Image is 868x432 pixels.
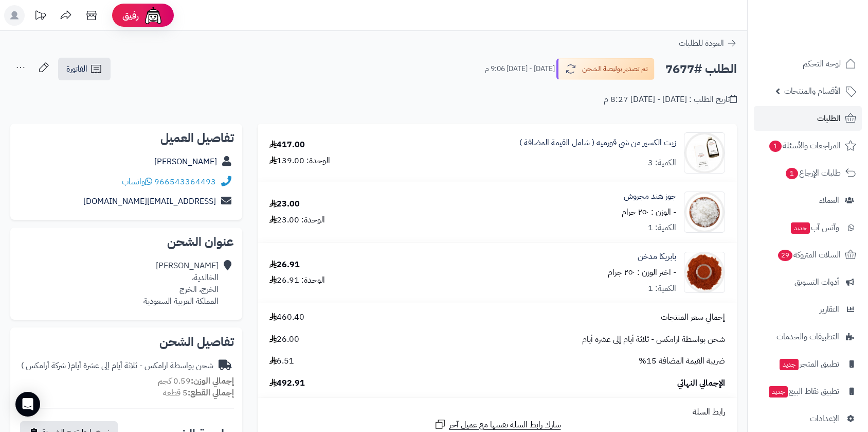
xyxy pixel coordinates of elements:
img: 1667489028-C7628D2A-21CB-4ECE-ABDA-869F195B5451-90x90.JPEG [684,132,725,174]
a: زيت الكسير من شي قورميه ( شامل القيمة المضافة ) [519,137,676,149]
a: تطبيق المتجرجديد [754,352,862,376]
span: شارك رابط السلة نفسها مع عميل آخر [449,419,561,431]
div: تاريخ الطلب : [DATE] - [DATE] 8:27 م [604,94,737,106]
span: 492.91 [269,377,305,389]
span: السلات المتروكة [777,248,841,262]
span: شحن بواسطة ارامكس - ثلاثة أيام إلى عشرة أيام [582,334,725,345]
span: وآتس آب [790,220,839,235]
span: 29 [778,250,792,261]
div: رابط السلة [262,406,733,418]
a: طلبات الإرجاع1 [754,161,862,185]
a: السلات المتروكة29 [754,243,862,267]
div: 26.91 [269,259,300,271]
span: الأقسام والمنتجات [784,84,841,98]
span: الإجمالي النهائي [677,377,725,389]
img: ai-face.png [143,5,164,26]
div: الكمية: 3 [648,157,676,169]
div: [PERSON_NAME] الخالدية، الخرج، الخرج المملكة العربية السعودية [143,260,219,307]
a: العملاء [754,188,862,213]
div: الوحدة: 23.00 [269,214,325,226]
img: 4077a5ac049007377db45c4a8006909bf6e-90x90.jpg [684,192,725,233]
small: 0.59 كجم [158,375,234,387]
a: [EMAIL_ADDRESS][DOMAIN_NAME] [83,195,216,208]
span: التطبيقات والخدمات [776,330,839,344]
span: الإعدادات [810,411,839,426]
span: لوحة التحكم [803,57,841,71]
small: [DATE] - [DATE] 9:06 م [485,64,555,74]
a: تحديثات المنصة [27,5,53,28]
span: إجمالي سعر المنتجات [661,312,725,323]
span: المراجعات والأسئلة [768,139,841,153]
span: العملاء [819,193,839,208]
span: الطلبات [817,111,841,126]
div: الكمية: 1 [648,283,676,295]
a: بابريكا مدخن [638,251,676,263]
a: التطبيقات والخدمات [754,324,862,349]
div: الوحدة: 139.00 [269,155,330,167]
button: تم تصدير بوليصة الشحن [556,58,655,80]
a: الإعدادات [754,406,862,431]
span: أدوات التسويق [794,275,839,289]
span: 1 [769,141,782,152]
strong: إجمالي القطع: [188,387,234,399]
a: جوز هند مجروش [624,191,676,202]
div: Open Intercom Messenger [15,392,40,417]
a: [PERSON_NAME] [154,155,217,168]
span: 26.00 [269,334,299,345]
a: تطبيق نقاط البيعجديد [754,379,862,404]
h2: عنوان الشحن [19,236,234,248]
a: لوحة التحكم [754,51,862,76]
a: أدوات التسويق [754,270,862,295]
span: رفيق [122,9,139,22]
strong: إجمالي الوزن: [191,375,234,387]
span: 1 [786,168,798,179]
a: وآتس آبجديد [754,215,862,240]
a: العودة للطلبات [679,37,737,49]
a: التقارير [754,297,862,322]
span: 460.40 [269,312,304,323]
span: الفاتورة [66,63,87,75]
span: جديد [791,222,810,234]
small: - اختر الوزن : ٢٥٠ جرام [608,266,676,279]
span: طلبات الإرجاع [785,166,841,180]
span: جديد [769,386,788,398]
span: تطبيق نقاط البيع [768,384,839,399]
h2: الطلب #7677 [665,59,737,80]
span: جديد [780,359,799,370]
span: العودة للطلبات [679,37,724,49]
div: الكمية: 1 [648,222,676,234]
div: شحن بواسطة ارامكس - ثلاثة أيام إلى عشرة أيام [21,360,213,372]
div: الوحدة: 26.91 [269,274,325,286]
div: 417.00 [269,139,305,151]
a: الطلبات [754,106,862,131]
h2: تفاصيل العميل [19,132,234,144]
a: 966543364493 [154,176,216,188]
span: 6.51 [269,355,294,367]
img: logo-2.png [798,29,858,50]
small: 5 قطعة [163,387,234,399]
a: المراجعات والأسئلة1 [754,133,862,158]
img: 4802ce15cd9dbc16ee9a5f4ea912713e2a9-90x90.jpg [684,252,725,293]
a: الفاتورة [58,58,111,80]
span: ( شركة أرامكس ) [21,359,70,372]
span: ضريبة القيمة المضافة 15% [639,355,725,367]
span: التقارير [820,302,839,317]
small: - الوزن : ٢٥٠ جرام [622,206,676,218]
a: شارك رابط السلة نفسها مع عميل آخر [434,418,561,431]
span: تطبيق المتجر [779,357,839,371]
div: 23.00 [269,198,300,210]
h2: تفاصيل الشحن [19,336,234,348]
a: واتساب [122,176,152,188]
